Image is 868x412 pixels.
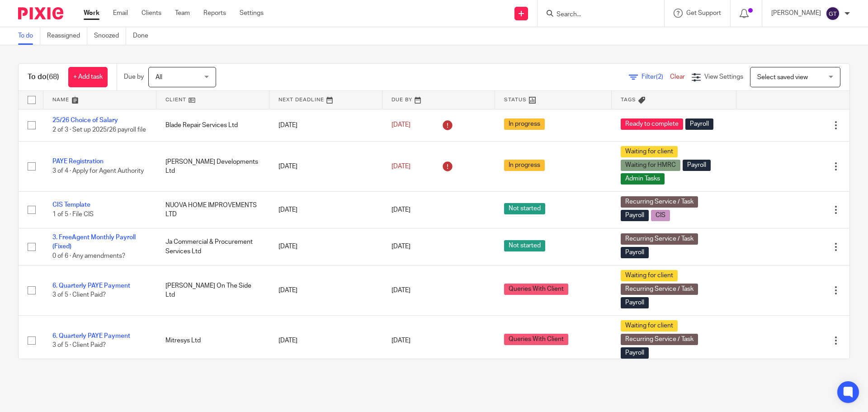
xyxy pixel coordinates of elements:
[52,342,106,348] span: 3 of 5 · Client Paid?
[621,270,678,281] span: Waiting for client
[113,9,128,18] a: Email
[52,292,106,298] span: 3 of 5 · Client Paid?
[504,240,545,251] span: Not started
[392,163,410,170] span: [DATE]
[269,265,382,316] td: [DATE]
[52,253,125,259] span: 0 of 6 · Any amendments?
[651,210,670,221] span: CIS
[156,109,269,141] td: Blade Repair Services Ltd
[269,316,382,366] td: [DATE]
[683,160,711,171] span: Payroll
[621,347,649,359] span: Payroll
[392,243,410,250] span: [DATE]
[156,316,269,366] td: Mitresys Ltd
[685,118,713,130] span: Payroll
[392,337,410,344] span: [DATE]
[84,9,99,18] a: Work
[621,247,649,258] span: Payroll
[826,6,840,21] img: svg%3E
[52,202,90,208] a: CIS Template
[771,9,821,18] p: [PERSON_NAME]
[156,74,162,81] span: All
[621,210,649,221] span: Payroll
[556,11,637,19] input: Search
[621,334,698,345] span: Recurring Service / Task
[52,283,130,289] a: 6. Quarterly PAYE Payment
[392,122,410,128] span: [DATE]
[68,67,108,87] a: + Add task
[18,7,63,19] img: Pixie
[504,160,545,171] span: In progress
[52,211,94,218] span: 1 of 5 · File CIS
[52,127,146,133] span: 2 of 3 · Set up 2025/26 payroll file
[142,9,161,18] a: Clients
[642,74,670,80] span: Filter
[124,72,144,81] p: Due by
[52,333,130,339] a: 6. Quarterly PAYE Payment
[621,173,665,185] span: Admin Tasks
[504,334,568,345] span: Queries With Client
[269,228,382,265] td: [DATE]
[504,118,545,130] span: In progress
[156,141,269,191] td: [PERSON_NAME] Developments Ltd
[133,27,155,45] a: Done
[392,287,410,294] span: [DATE]
[156,265,269,316] td: [PERSON_NAME] On The Side Ltd
[52,168,144,174] span: 3 of 4 · Apply for Agent Authority
[621,160,680,171] span: Waiting for HMRC
[240,9,264,18] a: Settings
[18,27,40,45] a: To do
[621,97,636,102] span: Tags
[47,73,59,81] span: (68)
[621,297,649,308] span: Payroll
[621,320,678,331] span: Waiting for client
[392,207,410,213] span: [DATE]
[504,203,545,214] span: Not started
[704,74,743,80] span: View Settings
[757,74,808,81] span: Select saved view
[269,141,382,191] td: [DATE]
[94,27,126,45] a: Snoozed
[156,191,269,228] td: NUOVA HOME IMPROVEMENTS LTD
[621,146,678,157] span: Waiting for client
[203,9,226,18] a: Reports
[28,72,59,82] h1: To do
[621,233,698,245] span: Recurring Service / Task
[269,191,382,228] td: [DATE]
[156,228,269,265] td: Ja Commercial & Procurement Services Ltd
[670,74,685,80] a: Clear
[621,284,698,295] span: Recurring Service / Task
[621,196,698,208] span: Recurring Service / Task
[621,118,683,130] span: Ready to complete
[52,234,136,250] a: 3. FreeAgent Monthly Payroll (Fixed)
[656,74,663,80] span: (2)
[52,158,104,165] a: PAYE Registration
[686,10,721,16] span: Get Support
[175,9,190,18] a: Team
[504,284,568,295] span: Queries With Client
[52,117,118,123] a: 25/26 Choice of Salary
[47,27,87,45] a: Reassigned
[269,109,382,141] td: [DATE]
